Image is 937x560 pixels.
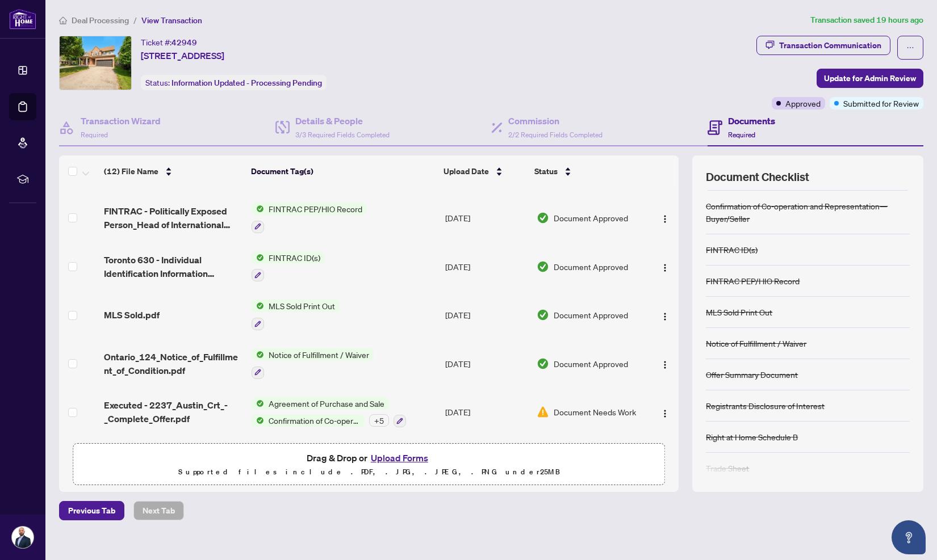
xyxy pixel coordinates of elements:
[307,450,432,465] span: Drag & Drop or
[252,397,264,410] img: Status Icon
[252,348,374,379] button: Status IconNotice of Fulfillment / Waiver
[660,312,670,321] img: Logo
[59,501,124,520] button: Previous Tab
[537,406,549,418] img: Document Status
[246,155,439,187] th: Document Tag(s)
[104,398,242,426] span: Executed - 2237_Austin_Crt_-_Complete_Offer.pdf
[295,130,390,139] span: 3/3 Required Fields Completed
[660,263,670,272] img: Logo
[367,450,432,465] button: Upload Forms
[706,337,806,350] div: Notice of Fulfillment / Waiver
[706,431,798,443] div: Right at Home Schedule B
[660,360,670,369] img: Logo
[444,165,489,178] span: Upload Date
[706,306,772,318] div: MLS Sold Print Out
[660,409,670,418] img: Logo
[906,44,914,52] span: ellipsis
[441,388,532,437] td: [DATE]
[264,414,365,427] span: Confirmation of Co-operation and Representation—Buyer/Seller
[706,399,825,412] div: Registrants Disclosure of Interest
[141,75,327,90] div: Status:
[508,130,603,139] span: 2/2 Required Fields Completed
[252,397,406,428] button: Status IconAgreement of Purchase and SaleStatus IconConfirmation of Co-operation and Representati...
[728,114,775,128] h4: Documents
[537,309,549,321] img: Document Status
[537,260,549,273] img: Document Status
[73,444,664,486] span: Drag & Drop orUpload FormsSupported files include .PDF, .JPG, .JPEG, .PNG under25MB
[81,130,108,139] span: Required
[264,348,374,361] span: Notice of Fulfillment / Waiver
[141,15,202,26] span: View Transaction
[554,406,636,418] span: Document Needs Work
[252,300,264,312] img: Status Icon
[264,397,389,410] span: Agreement of Purchase and Sale
[706,243,758,256] div: FINTRAC ID(s)
[68,502,115,520] span: Previous Tab
[141,49,224,62] span: [STREET_ADDRESS]
[104,204,242,231] span: FINTRAC - Politically Exposed Person_Head of International Organization C.pdf
[756,36,890,55] button: Transaction Communication
[171,37,197,48] span: 42949
[99,155,246,187] th: (12) File Name
[81,114,161,128] h4: Transaction Wizard
[12,527,34,548] img: Profile Icon
[554,212,628,224] span: Document Approved
[554,357,628,370] span: Document Approved
[817,69,923,88] button: Update for Admin Review
[252,348,264,361] img: Status Icon
[104,253,242,280] span: Toronto 630 - Individual Identification Information Record.pdf
[554,309,628,321] span: Document Approved
[80,465,658,479] p: Supported files include .PDF, .JPG, .JPEG, .PNG under 25 MB
[369,414,389,427] div: + 5
[656,306,674,324] button: Logo
[441,290,532,339] td: [DATE]
[824,69,916,87] span: Update for Admin Review
[133,501,184,520] button: Next Tab
[171,78,322,88] span: Information Updated - Processing Pending
[660,214,670,224] img: Logo
[537,212,549,224] img: Document Status
[530,155,643,187] th: Status
[295,114,390,128] h4: Details & People
[785,97,821,110] span: Approved
[252,203,264,215] img: Status Icon
[537,357,549,370] img: Document Status
[141,36,197,49] div: Ticket #:
[892,520,926,554] button: Open asap
[133,14,137,27] li: /
[534,165,558,178] span: Status
[843,97,919,110] span: Submitted for Review
[9,9,36,30] img: logo
[72,15,129,26] span: Deal Processing
[706,200,910,225] div: Confirmation of Co-operation and Representation—Buyer/Seller
[439,155,530,187] th: Upload Date
[441,242,532,291] td: [DATE]
[810,14,923,27] article: Transaction saved 19 hours ago
[104,350,242,377] span: Ontario_124_Notice_of_Fulfillment_of_Condition.pdf
[728,130,755,139] span: Required
[60,36,131,90] img: IMG-W12217617_1.jpg
[508,114,603,128] h4: Commission
[656,355,674,373] button: Logo
[264,203,367,215] span: FINTRAC PEP/HIO Record
[264,251,325,264] span: FINTRAC ID(s)
[104,165,158,178] span: (12) File Name
[656,258,674,276] button: Logo
[252,300,340,330] button: Status IconMLS Sold Print Out
[252,203,367,233] button: Status IconFINTRAC PEP/HIO Record
[264,300,340,312] span: MLS Sold Print Out
[656,403,674,421] button: Logo
[706,169,809,185] span: Document Checklist
[441,339,532,388] td: [DATE]
[656,209,674,227] button: Logo
[252,251,325,282] button: Status IconFINTRAC ID(s)
[441,193,532,242] td: [DATE]
[706,368,798,381] div: Offer Summary Document
[104,308,160,322] span: MLS Sold.pdf
[554,260,628,273] span: Document Approved
[252,414,264,427] img: Status Icon
[779,36,881,54] div: Transaction Communication
[706,275,800,287] div: FINTRAC PEP/HIO Record
[252,251,264,264] img: Status Icon
[59,16,67,24] span: home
